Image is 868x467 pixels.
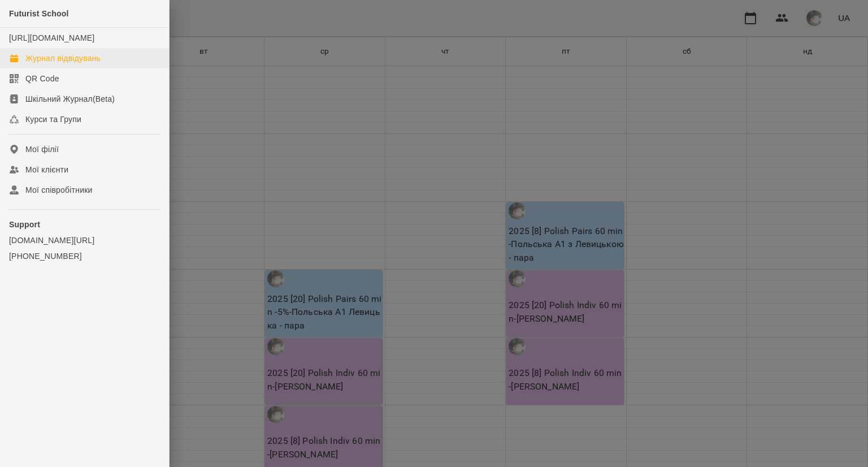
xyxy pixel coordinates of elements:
div: Мої філії [25,144,59,155]
a: [URL][DOMAIN_NAME] [9,33,94,42]
p: Support [9,219,160,230]
div: Шкільний Журнал(Beta) [25,93,115,105]
div: Мої співробітники [25,184,93,196]
div: Мої клієнти [25,164,68,175]
span: Futurist School [9,9,69,18]
a: [DOMAIN_NAME][URL] [9,235,160,246]
div: QR Code [25,73,59,84]
div: Журнал відвідувань [25,53,101,64]
a: [PHONE_NUMBER] [9,250,160,262]
div: Курси та Групи [25,114,81,125]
